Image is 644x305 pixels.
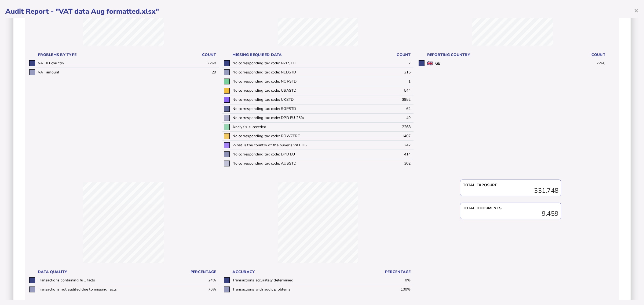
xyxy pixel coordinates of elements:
div: 9,459 [463,211,558,216]
td: 2 [383,59,414,68]
td: VAT ID country [36,59,188,68]
td: 242 [383,141,414,150]
th: Accuracy [231,268,382,276]
label: GB [435,61,441,66]
td: No corresponding tax code: NZLSTD [231,59,382,68]
td: 100% [383,285,414,294]
img: gb.png [427,61,433,65]
td: No corresponding tax code: ROWZERO [231,132,382,141]
td: 62 [383,104,414,113]
div: Total exposure [463,183,558,188]
div: Total documents [463,206,558,211]
td: No corresponding tax code: SGPSTD [231,104,382,113]
td: 2268 [188,59,219,68]
h1: Audit Report - "VAT data Aug formatted.xlsx" [5,7,639,16]
td: 3952 [383,95,414,104]
th: Percentage [383,268,414,276]
td: No corresponding tax code: DPD EU [231,150,382,159]
td: No corresponding tax code: NORSTD [231,77,382,86]
td: Transactions not audited due to missing facts [36,285,188,294]
td: 24% [188,276,219,285]
td: 1 [383,77,414,86]
th: Reporting country [426,51,577,59]
th: Percentage [188,268,219,276]
th: Count [383,51,414,59]
td: No corresponding tax code: DPD EU 25% [231,113,382,122]
td: No corresponding tax code: AUSSTD [231,159,382,168]
td: 49 [383,113,414,122]
td: Transactions containing full facts [36,276,188,285]
td: 1407 [383,132,414,141]
td: Analysis succeeded [231,122,382,132]
th: Count [577,51,608,59]
td: VAT amount [36,68,188,77]
td: What is the country of the buyer's VAT ID? [231,141,382,150]
td: 76% [188,285,219,294]
th: Count [188,51,219,59]
th: Data Quality [36,268,188,276]
td: 414 [383,150,414,159]
td: Transactions with audit problems [231,285,382,294]
td: 216 [383,68,414,77]
td: 544 [383,86,414,95]
span: × [634,5,639,16]
td: 2268 [383,122,414,132]
th: Missing required data [231,51,382,59]
td: No corresponding tax code: NEDSTD [231,68,382,77]
td: 2268 [577,59,608,68]
th: Problems by type [36,51,188,59]
td: 29 [188,68,219,77]
td: 0% [383,276,414,285]
div: 331,748 [463,188,558,193]
td: No corresponding tax code: UKSTD [231,95,382,104]
td: No corresponding tax code: USASTD [231,86,382,95]
td: Transactions accurately determined [231,276,382,285]
td: 302 [383,159,414,168]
